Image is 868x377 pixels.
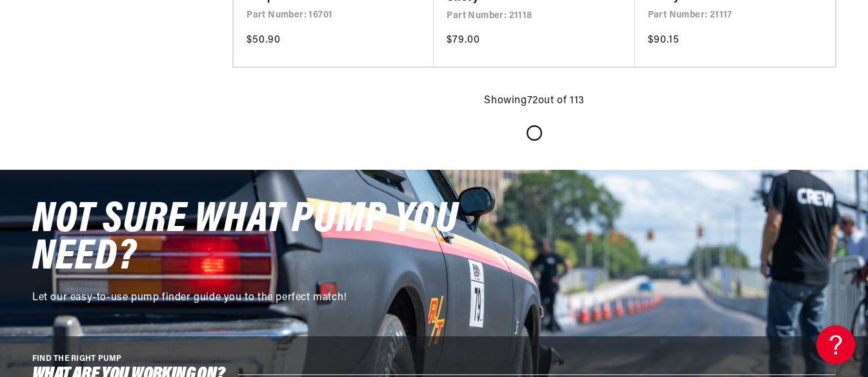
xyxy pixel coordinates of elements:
p: Showing out of 113 [484,93,584,110]
span: 72 [527,96,538,106]
span: NOT SURE WHAT PUMP YOU NEED? [32,199,458,280]
span: FIND THE RIGHT PUMP [32,355,122,363]
p: Let our easy-to-use pump finder guide you to the perfect match! [32,290,471,307]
